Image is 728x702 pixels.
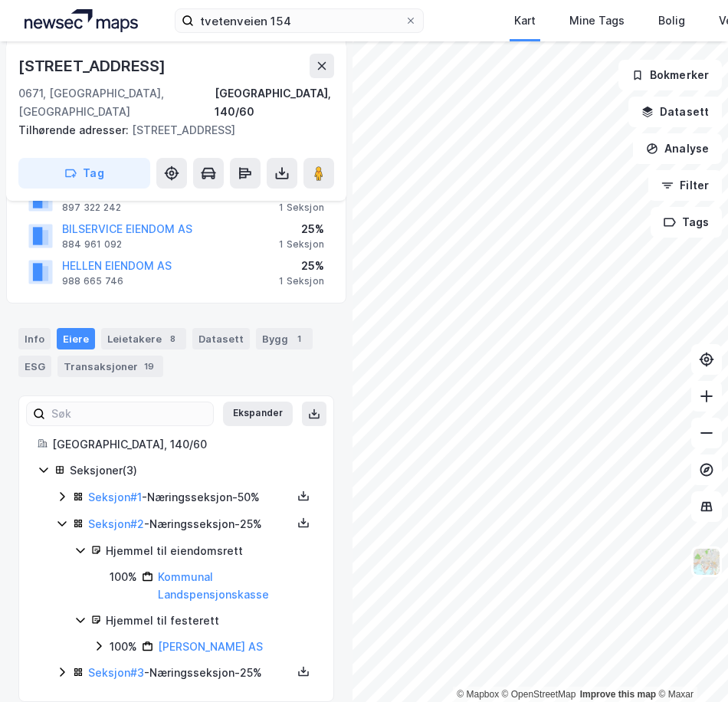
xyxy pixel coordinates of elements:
[88,488,292,507] div: - Næringsseksjon - 50%
[165,331,180,346] div: 8
[618,60,722,90] button: Bokmerker
[18,54,169,78] div: [STREET_ADDRESS]
[110,568,137,586] div: 100%
[279,257,324,275] div: 25%
[279,202,324,214] div: 1 Seksjon
[110,638,137,656] div: 100%
[57,328,95,349] div: Eiere
[648,170,722,201] button: Filter
[502,689,576,700] a: OpenStreetMap
[628,97,722,127] button: Datasett
[158,570,269,602] a: Kommunal Landspensjonskasse
[658,11,685,30] div: Bolig
[88,664,292,682] div: - Næringsseksjon - 25%
[569,11,625,30] div: Mine Tags
[457,689,499,700] a: Mapbox
[580,689,656,700] a: Improve this map
[62,202,121,214] div: 897 322 242
[25,9,138,32] img: logo.a4113a55bc3d86da70a041830d287a7e.svg
[18,121,322,139] div: [STREET_ADDRESS]
[651,207,722,238] button: Tags
[18,123,132,136] span: Tilhørende adresser:
[692,547,721,576] img: Z
[279,238,324,251] div: 1 Seksjon
[192,328,250,349] div: Datasett
[88,517,144,530] a: Seksjon#2
[18,84,215,121] div: 0671, [GEOGRAPHIC_DATA], [GEOGRAPHIC_DATA]
[88,515,292,533] div: - Næringsseksjon - 25%
[256,328,313,349] div: Bygg
[291,331,307,346] div: 1
[158,640,263,653] a: [PERSON_NAME] AS
[101,328,186,349] div: Leietakere
[279,275,324,287] div: 1 Seksjon
[18,158,150,189] button: Tag
[88,666,144,679] a: Seksjon#3
[52,435,315,454] div: [GEOGRAPHIC_DATA], 140/60
[106,612,315,630] div: Hjemmel til festerett
[62,275,123,287] div: 988 665 746
[57,356,163,377] div: Transaksjoner
[18,328,51,349] div: Info
[106,542,315,560] div: Hjemmel til eiendomsrett
[70,461,315,480] div: Seksjoner ( 3 )
[651,628,728,702] iframe: Chat Widget
[18,356,51,377] div: ESG
[62,238,122,251] div: 884 961 092
[45,402,213,425] input: Søk
[141,359,157,374] div: 19
[215,84,334,121] div: [GEOGRAPHIC_DATA], 140/60
[633,133,722,164] button: Analyse
[223,402,293,426] button: Ekspander
[514,11,536,30] div: Kart
[88,490,142,504] a: Seksjon#1
[194,9,405,32] input: Søk på adresse, matrikkel, gårdeiere, leietakere eller personer
[279,220,324,238] div: 25%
